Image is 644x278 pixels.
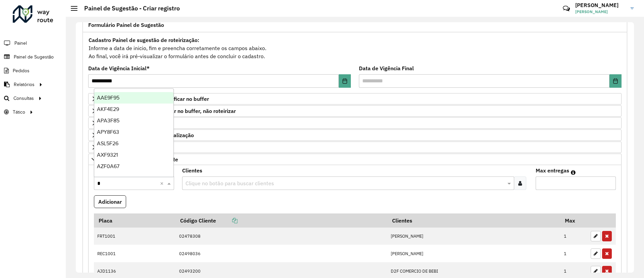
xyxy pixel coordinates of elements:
span: Painel [14,40,27,47]
a: Mapas Sugeridos: Placa-Cliente [88,154,622,165]
strong: Cadastro Painel de sugestão de roteirização: [89,37,199,43]
span: AXF9321 [97,152,118,158]
em: Máximo de clientes que serão colocados na mesma rota com os clientes informados [571,170,576,175]
td: FRT1001 [94,228,175,245]
td: REC1001 [94,245,175,262]
a: Cliente para Multi-CDD/Internalização [88,129,622,141]
span: AZF0A67 [97,163,119,169]
span: ASL5F26 [97,141,118,146]
a: Priorizar Cliente - Não podem ficar no buffer [88,93,622,105]
th: Max [560,213,587,228]
h3: [PERSON_NAME] [575,2,626,8]
td: 1 [560,245,587,262]
span: Formulário Painel de Sugestão [88,22,164,28]
span: AKF4E29 [97,106,119,112]
a: Cliente Retira [88,142,622,153]
span: Relatórios [14,81,35,88]
label: Data de Vigência Inicial [88,64,150,72]
td: 02498036 [175,245,387,262]
td: [PERSON_NAME] [387,245,560,262]
button: Choose Date [339,74,351,88]
label: Max entregas [536,166,569,174]
span: Clear all [160,179,166,187]
td: [PERSON_NAME] [387,228,560,245]
a: Preservar Cliente - Devem ficar no buffer, não roteirizar [88,105,622,117]
td: 02478308 [175,228,387,245]
th: Clientes [387,213,560,228]
td: 1 [560,228,587,245]
span: AAE9F95 [97,95,119,101]
span: [PERSON_NAME] [575,9,626,15]
button: Choose Date [609,74,622,88]
span: APA3F85 [97,118,119,123]
ng-dropdown-panel: Options list [94,88,174,177]
a: Contato Rápido [559,1,574,16]
a: Copiar [216,217,237,224]
button: Adicionar [94,195,126,208]
a: Cliente para Recarga [88,117,622,129]
h2: Painel de Sugestão - Criar registro [77,5,180,12]
span: Consultas [13,95,34,102]
label: Data de Vigência Final [359,64,414,72]
span: Painel de Sugestão [14,53,54,61]
span: APY8F63 [97,129,119,135]
span: Tático [13,109,25,116]
th: Placa [94,213,175,228]
span: Pedidos [13,67,30,74]
label: Clientes [182,166,202,174]
th: Código Cliente [175,213,387,228]
div: Informe a data de inicio, fim e preencha corretamente os campos abaixo. Ao final, você irá pré-vi... [88,36,622,61]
